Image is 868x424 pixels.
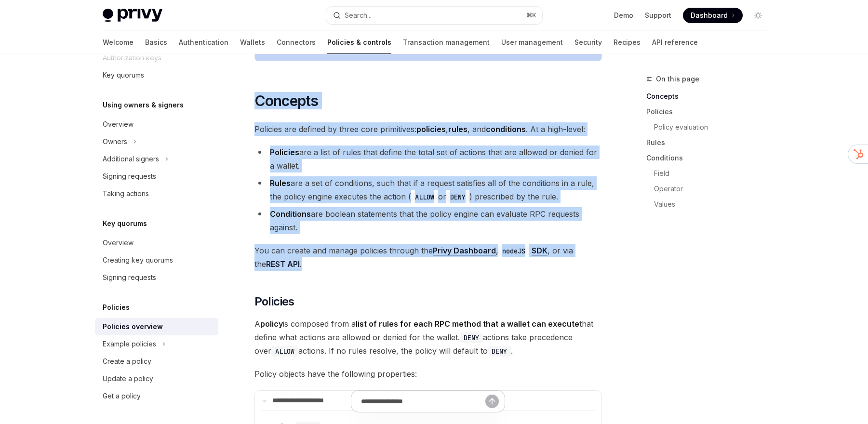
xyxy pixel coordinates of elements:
li: are a set of conditions, such that if a request satisfies all of the conditions in a rule, the po... [254,176,602,203]
div: Update a policy [103,373,153,384]
div: Policies overview [103,321,163,332]
span: ⌘ K [526,12,536,19]
div: Signing requests [103,171,156,182]
strong: policy [260,319,283,329]
a: SDK [532,246,548,256]
a: User management [501,31,563,54]
span: Concepts [254,92,319,109]
button: Toggle Additional signers section [95,150,218,168]
div: Example policies [103,338,156,350]
a: Support [645,11,671,20]
a: Overview [95,234,218,252]
a: Dashboard [683,8,743,23]
a: REST API [266,259,300,269]
a: Signing requests [95,168,218,185]
a: Overview [95,116,218,133]
a: Transaction management [403,31,490,54]
div: Additional signers [103,153,159,165]
code: nodeJS [498,246,529,256]
strong: list of rules for each RPC method that a wallet can execute [356,319,579,329]
code: DENY [460,332,483,343]
h5: Key quorums [103,218,147,229]
button: Toggle Example policies section [95,335,218,353]
li: are boolean statements that the policy engine can evaluate RPC requests against. [254,207,602,234]
button: Toggle Owners section [95,133,218,150]
strong: policies [416,124,446,134]
span: On this page [656,73,699,85]
a: Concepts [646,89,774,104]
div: Overview [103,119,134,130]
a: Authentication [179,31,228,54]
a: Rules [646,135,774,150]
span: Policies are defined by three core primitives: , , and . At a high-level: [254,122,602,136]
a: Taking actions [95,185,218,202]
li: are a list of rules that define the total set of actions that are allowed or denied for a wallet. [254,146,602,172]
button: Send message [485,395,499,408]
a: Field [646,166,774,181]
div: Key quorums [103,69,144,81]
span: Policy objects have the following properties: [254,367,602,381]
div: Signing requests [103,272,156,283]
span: Policies [254,294,294,309]
strong: conditions [486,124,526,134]
code: ALLOW [271,346,298,357]
a: Conditions [646,150,774,166]
a: Operator [646,181,774,197]
a: Get a policy [95,387,218,405]
div: Creating key quorums [103,254,173,266]
h5: Policies [103,302,130,313]
a: Wallets [240,31,265,54]
a: Policies overview [95,318,218,335]
span: A is composed from a that define what actions are allowed or denied for the wallet. actions take ... [254,317,602,358]
code: ALLOW [411,192,438,202]
div: Overview [103,237,134,249]
span: You can create and manage policies through the , , or via the . [254,244,602,271]
a: Policies & controls [327,31,391,54]
strong: rules [448,124,467,134]
a: Connectors [277,31,316,54]
button: Open search [326,7,542,24]
a: Welcome [103,31,134,54]
a: Key quorums [95,66,218,84]
a: Security [574,31,602,54]
h5: Using owners & signers [103,99,184,111]
a: Basics [145,31,167,54]
span: Dashboard [691,11,728,20]
a: Privy Dashboard [433,246,496,256]
a: API reference [652,31,698,54]
img: light logo [103,9,162,22]
div: Owners [103,136,127,147]
strong: Conditions [270,209,311,219]
strong: Rules [270,178,291,188]
a: Values [646,197,774,212]
a: Update a policy [95,370,218,387]
a: Creating key quorums [95,252,218,269]
div: Create a policy [103,356,151,367]
a: Demo [614,11,633,20]
a: Policies [646,104,774,119]
div: Taking actions [103,188,149,199]
input: Ask a question... [361,391,485,412]
a: Signing requests [95,269,218,286]
code: DENY [446,192,469,202]
div: Search... [345,10,372,21]
a: Create a policy [95,353,218,370]
a: Policy evaluation [646,119,774,135]
code: DENY [488,346,511,357]
div: Get a policy [103,390,141,402]
strong: Policies [270,147,299,157]
a: Recipes [614,31,641,54]
button: Toggle dark mode [750,8,766,23]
